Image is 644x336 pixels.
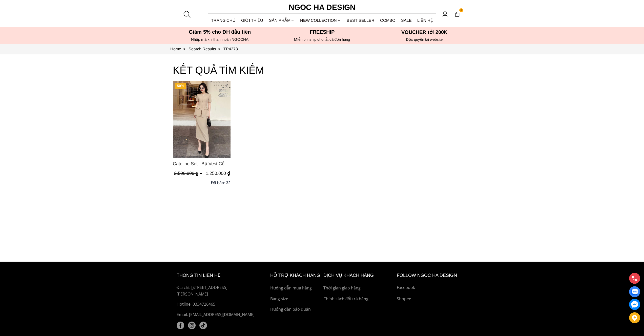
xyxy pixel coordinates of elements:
[344,14,378,27] a: BEST SELLER
[173,81,231,158] img: Cateline Set_ Bộ Vest Cổ V Đính Cúc Nhí Chân Váy Bút Chì BJ127
[177,301,259,308] a: Hotline: 0334726465
[177,322,184,329] a: facebook (1)
[216,47,222,51] span: >
[375,37,474,42] h6: Độc quyền tại website
[270,272,321,279] h6: hỗ trợ khách hàng
[188,322,196,329] img: instagram
[173,62,471,78] h3: KẾT QUẢ TÌM KIẾM
[208,14,239,27] a: TRANG CHỦ
[323,272,394,279] h6: Dịch vụ khách hàng
[270,296,321,302] a: Bảng size
[397,296,468,302] a: Shopee
[266,14,298,27] div: SẢN PHẨM
[189,29,251,35] font: Giảm 5% cho ĐH đầu tiên
[223,47,238,51] a: Link to TP4273
[173,160,231,167] span: Cateline Set_ Bộ Vest Cổ V Đính Cúc Nhí Chân Váy Bút Chì BJ127
[323,285,394,291] a: Thời gian giao hàng
[199,322,207,329] a: tiktok
[397,284,468,291] a: Facebook
[414,14,436,27] a: LIÊN HỆ
[173,81,231,158] a: Product image - Cateline Set_ Bộ Vest Cổ V Đính Cúc Nhí Chân Váy Bút Chì BJ127
[375,29,474,35] h5: VOUCHER tới 200K
[170,47,189,51] a: Link to Home
[454,11,460,17] img: img-CART-ICON-ksit0nf1
[273,37,372,42] h6: MIễn phí ship cho tất cả đơn hàng
[459,8,463,12] span: 0
[377,14,398,27] a: Combo
[284,1,360,13] a: Ngoc Ha Design
[211,180,231,186] div: Đã bán: 32
[398,14,415,27] a: SALE
[206,171,230,176] span: 1.250.000 ₫
[270,306,321,313] a: Hướng dẫn bảo quản
[181,47,188,51] span: >
[629,299,640,310] a: messenger
[397,272,468,279] h6: Follow ngoc ha Design
[191,37,248,41] font: Nhập mã khi thanh toán NGOCHA
[174,171,203,176] span: 2.500.000 ₫
[177,311,259,318] p: Email: [EMAIL_ADDRESS][DOMAIN_NAME]
[177,272,259,279] h6: thông tin liên hệ
[310,29,335,35] font: Freeship
[631,289,638,295] img: Display image
[189,47,223,51] a: Link to Search Results
[297,14,344,27] a: NEW COLLECTION
[173,160,231,167] a: Link to Cateline Set_ Bộ Vest Cổ V Đính Cúc Nhí Chân Váy Bút Chì BJ127
[238,14,266,27] a: GIỚI THIỆU
[270,285,321,291] a: Hướng dẫn mua hàng
[629,286,640,297] a: Display image
[177,284,259,297] p: Địa chỉ: [STREET_ADDRESS][PERSON_NAME]
[323,296,394,302] a: Chính sách đổi trả hàng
